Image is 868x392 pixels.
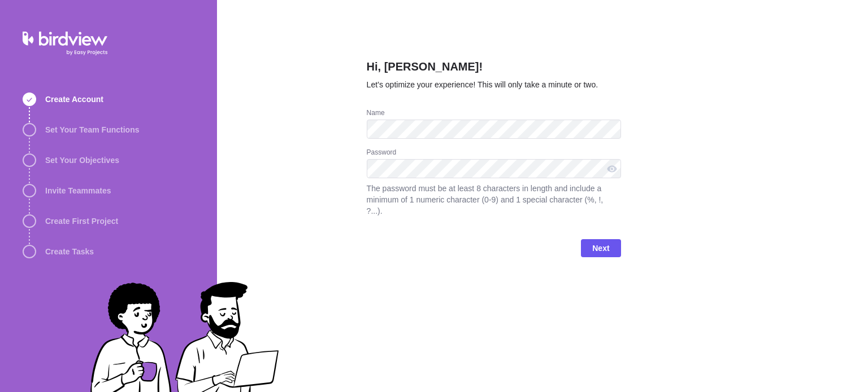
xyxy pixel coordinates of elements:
span: Invite Teammates [45,185,111,196]
div: Password [367,148,621,159]
span: Create First Project [45,215,118,227]
span: Next [592,241,609,255]
span: The password must be at least 8 characters in length and include a minimum of 1 numeric character... [367,183,621,217]
span: Create Account [45,94,103,105]
span: Let’s optimize your experience! This will only take a minute or two. [367,80,598,89]
span: Create Tasks [45,246,94,257]
h2: Hi, [PERSON_NAME]! [367,59,621,79]
span: Set Your Team Functions [45,124,139,135]
span: Next [581,239,620,257]
div: Name [367,108,621,120]
span: Set Your Objectives [45,155,119,166]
